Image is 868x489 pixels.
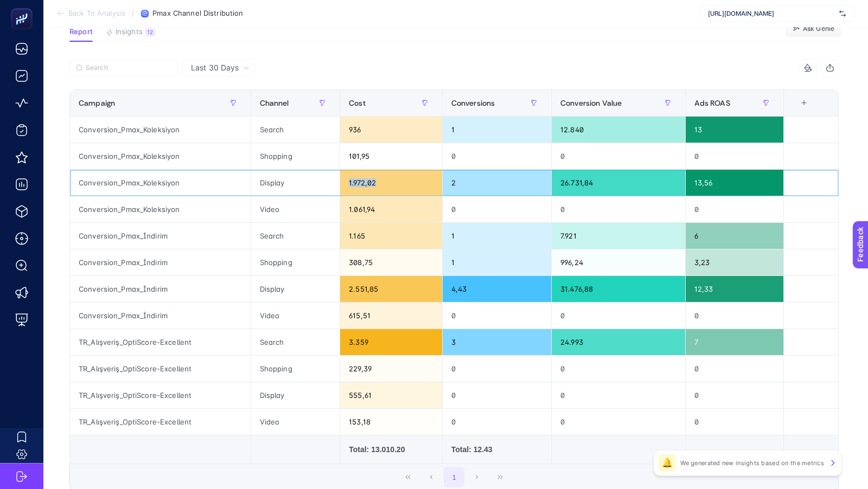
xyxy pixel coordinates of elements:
[70,303,251,329] div: Conversion_Pmax_İndirim
[443,117,551,143] div: 1
[349,444,433,455] div: Total: 13.010.20
[260,99,289,107] span: Channel
[686,249,783,275] div: 3,23
[251,329,340,355] div: Search
[839,8,846,19] img: svg%3e
[443,249,551,275] div: 1
[70,117,251,143] div: Conversion_Pmax_Koleksiyon
[191,62,239,73] span: Last 30 Days
[340,409,442,435] div: 153,18
[686,143,783,169] div: 0
[686,170,783,196] div: 13,56
[443,409,551,435] div: 0
[70,170,251,196] div: Conversion_Pmax_Koleksiyon
[340,223,442,249] div: 1.165
[340,249,442,275] div: 308,75
[443,303,551,329] div: 0
[79,99,115,107] span: Campaign
[68,9,125,18] span: Back To Analysis
[69,28,93,36] span: Report
[70,143,251,169] div: Conversion_Pmax_Koleksiyon
[340,143,442,169] div: 101,95
[552,143,685,169] div: 0
[686,409,783,435] div: 0
[251,223,340,249] div: Search
[552,303,685,329] div: 0
[443,196,551,222] div: 0
[251,170,340,196] div: Display
[552,170,685,196] div: 26.731,84
[686,196,783,222] div: 0
[340,356,442,382] div: 229,39
[686,382,783,408] div: 0
[340,196,442,222] div: 1.061,94
[443,382,551,408] div: 0
[694,99,730,107] span: Ads ROAS
[686,223,783,249] div: 6
[340,117,442,143] div: 936
[803,24,834,33] span: Ask Genie
[552,409,685,435] div: 0
[152,9,243,18] span: Pmax Channel Distribution
[451,99,495,107] span: Conversions
[70,249,251,275] div: Conversion_Pmax_İndirim
[70,276,251,302] div: Conversion_Pmax_İndirim
[349,99,366,107] span: Cost
[444,467,464,487] button: 1
[443,170,551,196] div: 2
[340,329,442,355] div: 3.359
[251,276,340,302] div: Display
[443,223,551,249] div: 1
[552,382,685,408] div: 0
[251,356,340,382] div: Shopping
[686,356,783,382] div: 0
[251,196,340,222] div: Video
[145,28,156,36] div: 12
[70,223,251,249] div: Conversion_Pmax_İndirim
[116,28,143,36] span: Insights
[340,276,442,302] div: 2.551,85
[680,459,824,467] p: We generated new insights based on the metrics
[443,329,551,355] div: 3
[686,303,783,329] div: 0
[70,356,251,382] div: TR_Alışveriş_OptiScore-Excellent
[686,276,783,302] div: 12,33
[70,329,251,355] div: TR_Alışveriş_OptiScore-Excellent
[251,409,340,435] div: Video
[793,99,801,123] div: 6 items selected
[659,454,676,472] div: 🔔
[785,20,842,37] button: Ask Genie
[552,196,685,222] div: 0
[70,409,251,435] div: TR_Alışveriş_OptiScore-Excellent
[686,117,783,143] div: 13
[443,143,551,169] div: 0
[708,9,835,18] span: [URL][DOMAIN_NAME]
[70,382,251,408] div: TR_Alışveriş_OptiScore-Excellent
[340,303,442,329] div: 615,51
[552,329,685,355] div: 24.993
[251,303,340,329] div: Video
[552,356,685,382] div: 0
[686,329,783,355] div: 7
[7,3,41,12] span: Feedback
[70,196,251,222] div: Conversion_Pmax_Koleksiyon
[251,382,340,408] div: Display
[560,99,622,107] span: Conversion Value
[552,117,685,143] div: 12.840
[340,170,442,196] div: 1.972,02
[86,64,171,72] input: Search
[794,99,814,107] div: +
[552,223,685,249] div: 7.921
[552,276,685,302] div: 31.476,88
[451,444,542,455] div: Total: 12.43
[443,276,551,302] div: 4,43
[552,249,685,275] div: 996,24
[340,382,442,408] div: 555,61
[251,143,340,169] div: Shopping
[443,356,551,382] div: 0
[251,117,340,143] div: Search
[132,9,135,17] span: /
[251,249,340,275] div: Shopping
